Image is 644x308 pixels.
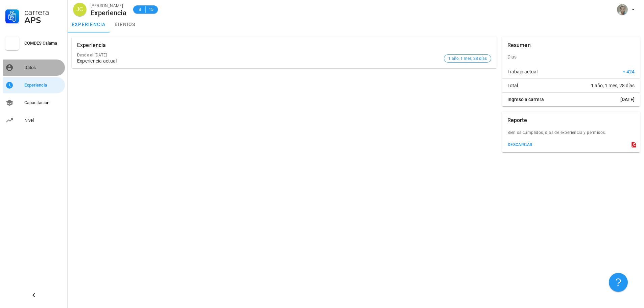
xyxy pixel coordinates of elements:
[507,96,544,103] span: Ingreso a carrera
[507,68,538,75] span: Trabajo actual
[24,118,62,123] div: Nivel
[620,96,635,103] span: [DATE]
[507,37,531,54] div: Resumen
[24,82,62,88] div: Experiencia
[24,41,62,46] div: COMDES Calama
[24,16,62,24] div: APS
[148,6,154,13] span: 15
[91,2,126,9] div: [PERSON_NAME]
[77,53,441,57] div: Desde el [DATE]
[3,77,65,93] a: Experiencia
[448,55,487,62] span: 1 año, 1 mes, 28 días
[24,65,62,70] div: Datos
[137,6,143,13] span: B
[3,60,65,76] a: Datos
[507,142,533,147] div: descargar
[91,9,126,17] div: Experiencia
[591,82,635,89] span: 1 año, 1 mes, 28 días
[110,16,140,32] a: bienios
[24,8,62,16] div: Carrera
[76,3,83,16] span: JC
[507,82,518,89] span: Total
[77,58,441,64] div: Experiencia actual
[77,37,106,54] div: Experiencia
[3,112,65,128] a: Nivel
[505,140,535,149] button: descargar
[68,16,110,32] a: experiencia
[502,129,640,140] div: Bienios cumplidos, dias de experiencia y permisos.
[623,68,635,75] span: + 424
[617,4,628,15] div: avatar
[502,49,640,65] div: Días
[73,3,87,16] div: avatar
[24,100,62,105] div: Capacitación
[3,95,65,111] a: Capacitación
[507,112,527,129] div: Reporte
